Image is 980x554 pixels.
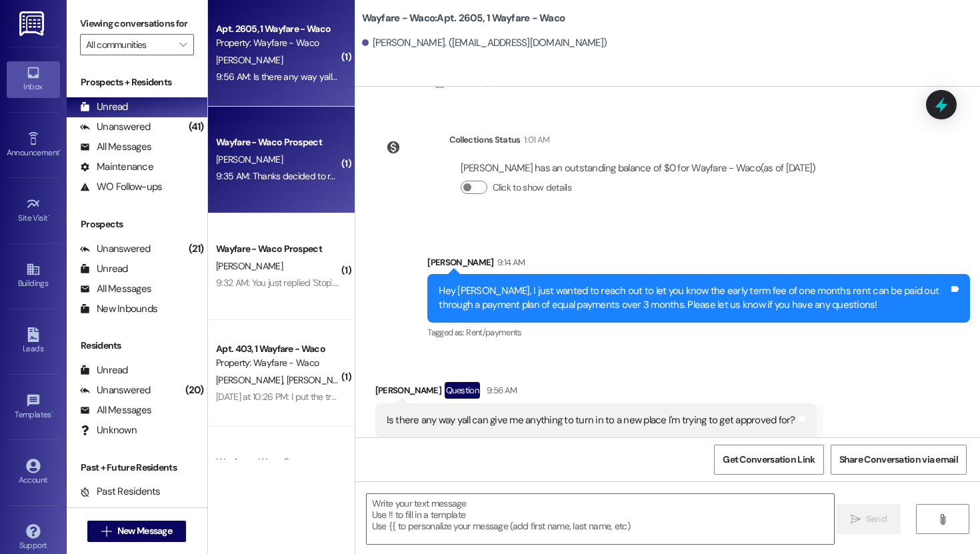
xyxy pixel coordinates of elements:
[117,524,172,538] span: New Message
[216,242,339,256] div: Wayfare - Waco Prospect
[216,71,631,83] div: 9:56 AM: Is there any way yall can give me anything to turn in to a new place I'm trying to get a...
[216,455,339,469] div: Wayfare - Waco Prospect
[80,100,128,114] div: Unread
[80,140,151,154] div: All Messages
[723,453,815,467] span: Get Conversation Link
[59,146,61,155] span: •
[494,255,525,269] div: 9:14 AM
[362,11,565,25] b: Wayfare - Waco: Apt. 2605, 1 Wayfare - Waco
[67,217,207,231] div: Prospects
[387,413,795,427] div: Is there any way yall can give me anything to turn in to a new place I'm trying to get approved for?
[7,61,60,97] a: Inbox
[80,505,170,519] div: Future Residents
[7,323,60,359] a: Leads
[486,77,522,89] span: Amenities
[837,504,901,534] button: Send
[466,77,486,89] span: Trash ,
[185,117,207,137] div: (41)
[216,36,339,50] div: Property: Wayfare - Waco
[216,260,283,272] span: [PERSON_NAME]
[216,135,339,149] div: Wayfare - Waco Prospect
[439,284,949,313] div: Hey [PERSON_NAME], I just wanted to reach out to let you know the early term fee of one months re...
[375,382,817,403] div: [PERSON_NAME]
[493,181,571,195] label: Click to show details
[86,34,173,55] input: All communities
[67,339,207,353] div: Residents
[80,180,162,194] div: WO Follow-ups
[483,383,517,397] div: 9:56 AM
[67,75,207,89] div: Prospects + Residents
[216,356,339,370] div: Property: Wayfare - Waco
[80,302,157,316] div: New Inbounds
[216,391,797,403] div: [DATE] at 10:26 PM: I put the trash in can tied . It was not picked up. Did he come after 9:30. I...
[216,374,287,386] span: [PERSON_NAME]
[7,193,60,229] a: Site Visit •
[182,380,207,401] div: (20)
[449,133,521,147] div: Collections Status
[216,342,339,356] div: Apt. 403, 1 Wayfare - Waco
[7,258,60,294] a: Buildings
[216,170,438,182] div: 9:35 AM: Thanks decided to relocate to [PERSON_NAME]
[80,282,151,296] div: All Messages
[521,133,549,147] div: 1:01 AM
[80,423,137,437] div: Unknown
[179,39,187,50] i: 
[937,514,947,525] i: 
[461,161,816,175] div: [PERSON_NAME] has an outstanding balance of $0 for Wayfare - Waco (as of [DATE])
[80,363,128,377] div: Unread
[7,389,60,425] a: Templates •
[80,120,151,134] div: Unanswered
[866,512,887,526] span: Send
[80,160,153,174] div: Maintenance
[216,277,725,289] div: 9:32 AM: You just replied 'Stop'. Are you sure you want to opt out of this thread? Please reply w...
[831,445,967,475] button: Share Conversation via email
[67,461,207,475] div: Past + Future Residents
[87,521,186,542] button: New Message
[714,445,823,475] button: Get Conversation Link
[216,54,283,66] span: [PERSON_NAME]
[362,36,607,50] div: [PERSON_NAME]. ([EMAIL_ADDRESS][DOMAIN_NAME])
[80,485,161,499] div: Past Residents
[286,374,353,386] span: [PERSON_NAME]
[7,455,60,491] a: Account
[216,153,283,165] span: [PERSON_NAME]
[51,408,53,417] span: •
[185,239,207,259] div: (21)
[851,514,861,525] i: 
[839,453,958,467] span: Share Conversation via email
[80,242,151,256] div: Unanswered
[466,327,522,338] span: Rent/payments
[80,403,151,417] div: All Messages
[216,22,339,36] div: Apt. 2605, 1 Wayfare - Waco
[80,383,151,397] div: Unanswered
[80,13,194,34] label: Viewing conversations for
[48,211,50,221] span: •
[427,323,970,342] div: Tagged as:
[427,255,970,274] div: [PERSON_NAME]
[445,382,480,399] div: Question
[19,11,47,36] img: ResiDesk Logo
[80,262,128,276] div: Unread
[101,526,111,537] i: 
